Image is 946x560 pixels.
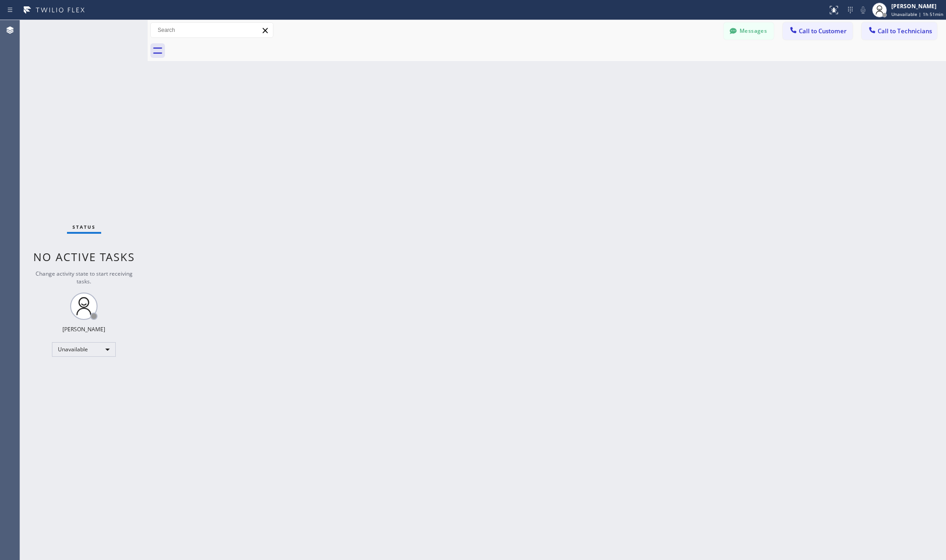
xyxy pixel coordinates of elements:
[33,249,135,264] span: No active tasks
[878,27,932,35] span: Call to Technicians
[151,23,273,37] input: Search
[891,11,943,17] span: Unavailable | 1h 51min
[862,22,937,40] button: Call to Technicians
[724,22,774,40] button: Messages
[783,22,853,40] button: Call to Customer
[857,4,869,16] button: Mute
[72,224,96,230] span: Status
[799,27,847,35] span: Call to Customer
[891,2,943,10] div: [PERSON_NAME]
[52,342,116,357] div: Unavailable
[62,325,105,333] div: [PERSON_NAME]
[36,270,133,285] span: Change activity state to start receiving tasks.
